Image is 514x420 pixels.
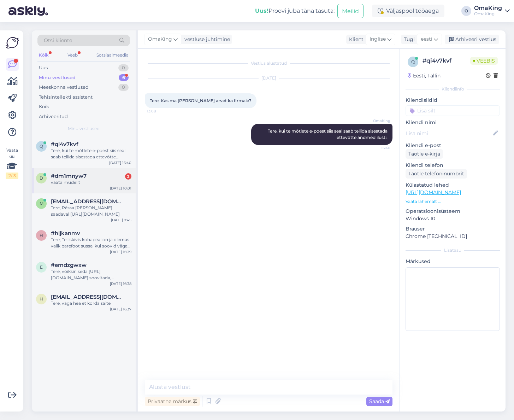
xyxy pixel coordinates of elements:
[110,250,131,254] font: [DATE] 16:39
[51,301,112,306] font: Tere, väga hea et korda saite.
[349,36,364,42] font: Klient
[406,233,467,239] font: Chrome [TECHNICAL_ID]
[67,52,78,58] font: Veeb
[406,129,492,137] input: Lisa nimi
[51,237,130,261] font: Tere, Telliskivis kohapeal on ja olemas valik barefoot susse, kui soovid väga täpset vastust, sii...
[386,7,439,14] font: Väljaspool tööaega
[255,7,268,14] font: Uus!
[477,58,495,64] font: Veebis
[51,198,124,205] span: margus1909@gmail.com
[8,173,11,178] font: 2
[465,8,468,13] font: O
[44,37,72,43] font: Otsi kliente
[406,105,500,116] input: Lisa silt
[40,264,43,270] font: e
[51,173,87,179] font: #dm1mnyw7
[51,293,148,300] font: [EMAIL_ADDRESS][DOMAIN_NAME]
[110,307,131,311] font: [DATE] 16:37
[6,147,18,159] font: Vaata siia
[148,398,191,404] font: Privaatne märkus
[122,65,125,70] font: 0
[96,52,129,58] font: Sotsiaalmeedia
[40,296,43,302] font: h
[413,72,441,79] font: Eesti, Tallin
[51,269,116,293] font: Tere, võiksin seda [URL][DOMAIN_NAME] soovitada, universaalne [PERSON_NAME] mustusele sobiv.
[408,170,464,177] font: Taotle telefoninumbrit
[68,126,100,131] font: Minu vestlused
[423,57,426,64] font: #
[404,36,415,42] font: Tugi
[51,294,124,300] span: heliveskivali@hotmail.com
[406,208,460,214] font: Operatsioonisüsteem
[426,57,451,64] font: qi4v7kvf
[442,86,464,92] font: Kliendiinfo
[373,118,390,123] font: OmaKing
[51,173,87,179] span: #dm1mnyw7
[408,151,440,157] font: Taotle e-kirja
[147,109,156,113] font: 13:08
[40,175,43,181] font: d
[40,233,43,238] font: h
[39,65,48,70] font: Uus
[369,398,384,404] font: Saada
[406,215,435,222] font: Windows 10
[184,36,230,42] font: vestluse juhtimine
[150,98,252,103] font: Tere, Kas ma [PERSON_NAME] arvet ka firmale?
[39,75,76,80] font: Minu vestlused
[51,141,78,147] span: #qi4v7kvf
[474,5,502,11] font: OmaKing
[421,36,432,42] font: eesti
[444,247,461,253] font: Lisatasu
[40,144,43,149] font: q
[406,258,431,264] font: Märkused
[406,97,437,103] font: Kliendisildid
[474,11,495,16] font: OmaKing
[51,180,80,185] font: vaata mudelit
[39,104,49,109] font: Kõik
[342,8,359,14] font: Meilid
[406,119,437,126] font: Kliendi nimi
[109,161,131,165] font: [DATE] 16:40
[406,199,441,204] font: Vaata lähemalt ...
[39,94,93,100] font: Tehisintellekti assistent
[268,7,335,14] font: Proovi juba täna tasuta:
[51,198,148,205] font: [EMAIL_ADDRESS][DOMAIN_NAME]
[251,60,287,66] font: Vestlus alustatud
[406,182,449,188] font: Külastatud lehed
[51,205,120,217] font: Tere, Pässa [PERSON_NAME] saadaval [URL][DOMAIN_NAME]
[39,113,68,119] font: Arhiveeritud
[381,146,390,150] font: 16:40
[6,36,19,49] img: Askly logo
[51,262,87,268] font: #emdzgwxw
[40,201,43,206] font: m
[406,142,441,148] font: Kliendi e-post
[110,186,131,191] font: [DATE] 10:01
[337,4,364,18] button: Meilid
[261,75,276,81] font: [DATE]
[11,173,16,178] font: / 3
[268,128,389,140] font: Tere, kui te mõtlete e-poest siis seal saab tellida sisestada ettevõtte andmed ilusti.
[127,174,129,179] font: 2
[370,36,386,42] font: Inglise
[411,59,415,64] font: q
[148,36,172,42] font: OmaKing
[406,189,461,196] a: [URL][DOMAIN_NAME]
[122,75,125,80] font: 6
[111,218,131,222] font: [DATE] 9:45
[39,52,49,58] font: Kõik
[122,84,125,90] font: 0
[455,36,496,42] font: Arhiveeri vestlus
[406,162,443,168] font: Kliendi telefon
[110,281,131,286] font: [DATE] 16:38
[51,230,80,237] font: #hljkanmv
[406,226,425,232] font: Brauser
[474,5,510,17] a: OmaKingOmaKing
[39,84,89,90] font: Meeskonna vestlused
[51,141,78,147] font: #qi4v7kvf
[51,148,125,166] font: Tere, kui te mõtlete e-poest siis seal saab tellida sisestada ettevõtte andmed ilusti.
[51,230,80,237] span: #hljkanmv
